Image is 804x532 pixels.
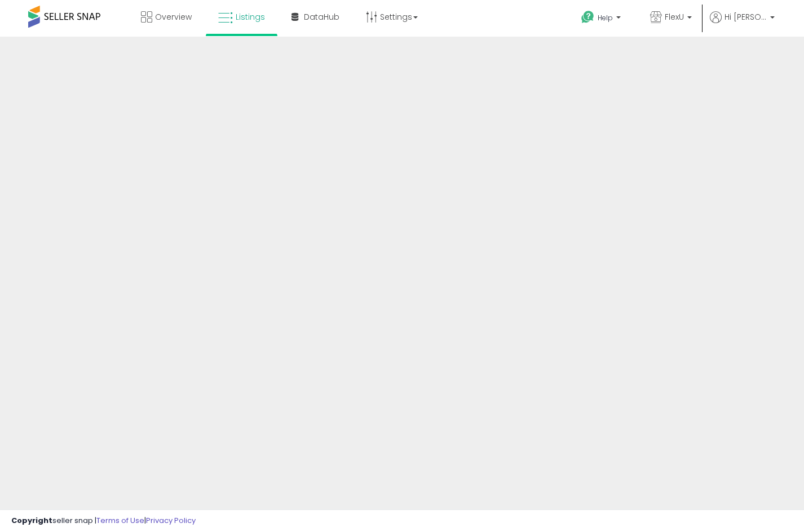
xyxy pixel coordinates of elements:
[581,10,595,24] i: Get Help
[572,2,632,37] a: Help
[598,13,613,23] span: Help
[236,11,265,23] span: Listings
[304,11,339,23] span: DataHub
[710,11,775,37] a: Hi [PERSON_NAME]
[665,11,684,23] span: FlexU
[155,11,192,23] span: Overview
[725,11,767,23] span: Hi [PERSON_NAME]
